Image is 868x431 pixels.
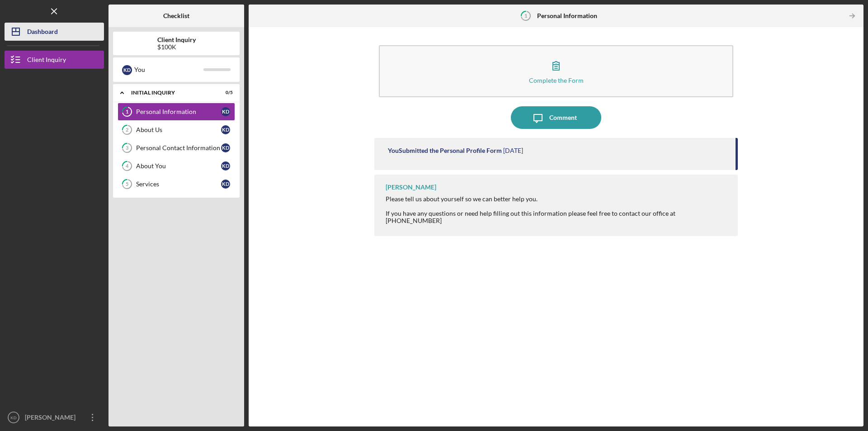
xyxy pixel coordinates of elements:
div: Please tell us about yourself so we can better help you. [386,195,729,203]
div: You [134,62,203,77]
div: K D [221,143,230,152]
tspan: 4 [126,163,129,169]
div: 0 / 5 [217,90,233,95]
div: Client Inquiry [27,51,66,71]
div: K D [221,180,230,189]
a: 4About YouKD [118,157,235,175]
div: Complete the Form [529,77,584,84]
div: Personal Information [136,108,221,115]
button: Comment [511,106,601,129]
div: K D [221,125,230,134]
div: About Us [136,126,221,133]
button: Dashboard [5,23,104,41]
time: 2025-09-02 19:43 [503,147,523,154]
text: KD [10,415,16,420]
div: [PERSON_NAME] [386,184,436,191]
div: Initial Inquiry [131,90,210,95]
div: K D [221,107,230,116]
tspan: 3 [126,145,128,151]
button: KD[PERSON_NAME] [PERSON_NAME] [5,408,104,426]
div: Dashboard [27,23,58,43]
a: 1Personal InformationKD [118,103,235,121]
div: Personal Contact Information [136,144,221,152]
div: About You [136,162,221,170]
div: Comment [549,106,577,129]
div: $100K [157,43,196,51]
b: Personal Information [537,12,597,19]
div: If you have any questions or need help filling out this information please feel free to contact o... [386,210,729,224]
div: K D [221,161,230,171]
tspan: 2 [126,127,128,133]
b: Checklist [163,12,189,19]
tspan: 1 [126,109,128,115]
a: 3Personal Contact InformationKD [118,139,235,157]
button: Client Inquiry [5,51,104,69]
div: Services [136,180,221,188]
div: You Submitted the Personal Profile Form [388,147,502,154]
div: K D [122,65,132,75]
b: Client Inquiry [157,36,196,43]
a: 2About UsKD [118,121,235,139]
a: 5ServicesKD [118,175,235,193]
tspan: 5 [126,181,128,187]
tspan: 1 [524,13,527,19]
button: Complete the Form [379,45,733,97]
